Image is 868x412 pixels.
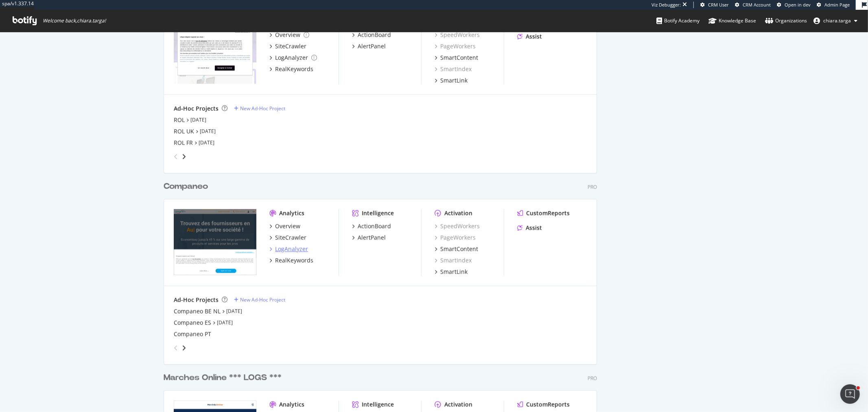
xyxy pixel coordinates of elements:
div: SmartContent [440,245,478,253]
a: Overview [269,31,309,39]
a: AlertPanel [352,42,386,50]
div: Pro [588,375,597,382]
div: CustomReports [526,401,570,409]
div: Ad-Hoc Projects [174,105,219,113]
a: ActionBoard [352,31,391,39]
a: Admin Page [817,2,850,8]
a: [DATE] [226,308,242,315]
div: New Ad-Hoc Project [240,105,285,112]
div: PageWorkers [435,234,476,242]
a: Companeo BE NL [174,307,221,316]
div: AlertPanel [358,42,386,50]
a: Organizations [765,10,807,32]
a: ROL FR [174,139,193,147]
a: Companeo ES [174,319,211,327]
a: RealKeywords [269,65,313,73]
iframe: Intercom live chat [840,384,860,404]
div: Assist [526,224,542,232]
a: LogAnalyzer [269,245,308,253]
a: CustomReports [517,401,570,409]
a: SmartLink [435,77,468,85]
div: ActionBoard [358,222,391,230]
a: Assist [517,33,542,41]
a: Botify Academy [656,10,700,32]
img: companeo.com [174,209,256,275]
a: SiteCrawler [269,42,306,50]
a: CRM Account [735,2,771,8]
div: Assist [526,33,542,41]
div: Knowledge Base [708,17,756,25]
div: LogAnalyzer [275,245,308,253]
a: SmartIndex [435,256,472,265]
div: SiteCrawler [275,42,306,50]
div: Analytics [279,401,304,409]
div: SiteCrawler [275,234,306,242]
a: SmartLink [435,268,468,276]
div: Organizations [765,17,807,25]
div: SmartContent [440,54,478,62]
span: Admin Page [824,2,850,8]
div: Botify Academy [656,17,700,25]
div: Activation [444,209,472,217]
a: SiteCrawler [269,234,306,242]
div: ActionBoard [358,31,391,39]
div: CustomReports [526,209,570,217]
div: Overview [275,31,300,39]
a: PageWorkers [435,42,476,50]
a: SpeedWorkers [435,31,480,39]
div: Activation [444,401,472,409]
a: SpeedWorkers [435,222,480,230]
a: Knowledge Base [708,10,756,32]
a: Open in dev [777,2,811,8]
span: Welcome back, chiara.targa ! [43,18,106,24]
a: Companeo [164,181,211,193]
a: AlertPanel [352,234,386,242]
div: LogAnalyzer [275,54,308,62]
a: ROL UK [174,127,194,136]
a: SmartIndex [435,65,472,73]
div: angle-right [181,344,187,352]
div: angle-left [171,150,181,163]
div: RealKeywords [275,65,313,73]
div: Intelligence [362,209,394,217]
div: SmartLink [440,268,468,276]
a: [DATE] [200,128,216,135]
a: [DATE] [217,319,233,326]
a: Assist [517,224,542,232]
div: Overview [275,222,300,230]
div: Pro [588,184,597,191]
div: RealKeywords [275,256,313,265]
span: CRM Account [743,2,771,8]
span: Open in dev [785,2,811,8]
div: Viz Debugger: [652,2,681,8]
button: chiara.targa [807,14,864,27]
a: Companeo PT [174,330,211,338]
a: RealKeywords [269,256,313,265]
span: CRM User [708,2,729,8]
a: Overview [269,222,300,230]
div: SmartLink [440,77,468,85]
a: ROL [174,116,185,124]
div: AlertPanel [358,234,386,242]
div: angle-right [181,153,187,161]
a: New Ad-Hoc Project [234,105,285,112]
a: SmartContent [435,54,478,62]
div: Analytics [279,209,304,217]
a: CustomReports [517,209,570,217]
div: Intelligence [362,401,394,409]
span: chiara.targa [823,17,851,24]
a: New Ad-Hoc Project [234,296,285,303]
a: [DATE] [199,139,214,146]
div: Companeo [164,181,208,193]
img: webikeo.fr [174,18,256,84]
